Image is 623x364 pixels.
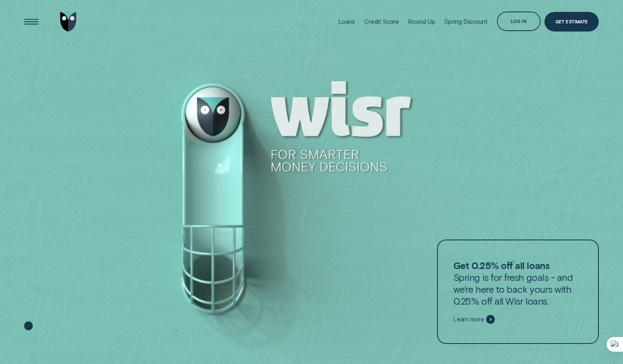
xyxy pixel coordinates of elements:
[453,316,484,323] span: Learn more
[60,12,77,32] img: Wisr
[364,18,399,25] div: Credit Score
[544,12,599,32] a: Get Estimate
[338,18,355,25] div: Loans
[437,240,599,344] a: Get 0.25% off all loansSpring is for fresh goals - and we’re here to back yours with 0.25% off al...
[453,260,549,271] strong: Get 0.25% off all loans
[453,260,583,307] p: Spring is for fresh goals - and we’re here to back yours with 0.25% off all Wisr loans.
[497,11,541,31] button: Log in
[408,18,435,25] div: Round Up
[21,12,41,32] button: Open Menu
[444,18,488,25] div: Spring Discount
